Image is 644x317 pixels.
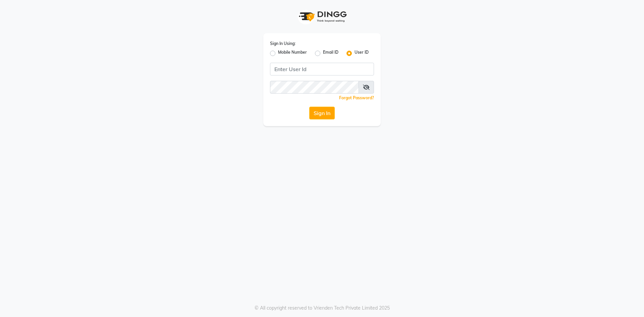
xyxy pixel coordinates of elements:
label: Email ID [323,49,338,57]
input: Username [270,81,359,94]
a: Forgot Password? [339,95,374,100]
button: Sign In [309,107,335,119]
label: Mobile Number [278,49,307,57]
img: logo1.svg [295,7,349,27]
input: Username [270,63,374,75]
label: Sign In Using: [270,41,296,47]
label: User ID [355,49,369,57]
